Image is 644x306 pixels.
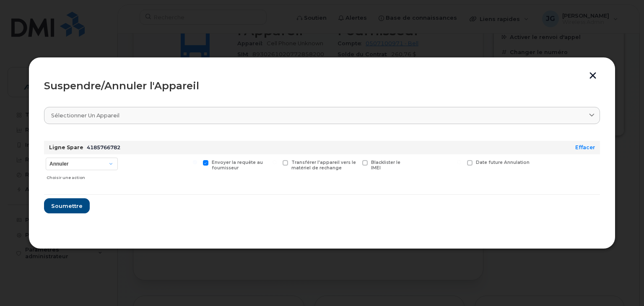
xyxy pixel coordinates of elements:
input: Envoyer la requête au fournisseur [193,160,197,164]
span: Sélectionner un appareil [51,112,119,119]
span: Envoyer la requête au fournisseur [212,160,263,171]
input: Blacklister le IMEI [352,160,356,164]
span: Date future Annulation [476,160,530,165]
span: Blacklister le IMEI [371,160,400,171]
span: Transférer l'appareil vers le matériel de rechange [291,160,356,171]
a: Effacer [575,144,595,150]
div: Choisir une action [47,171,118,181]
span: 4185766782 [87,144,120,150]
input: Date future Annulation [457,160,461,164]
input: Transférer l'appareil vers le matériel de rechange [273,160,277,164]
div: Suspendre/Annuler l'Appareil [44,81,600,91]
a: Sélectionner un appareil [44,107,600,124]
